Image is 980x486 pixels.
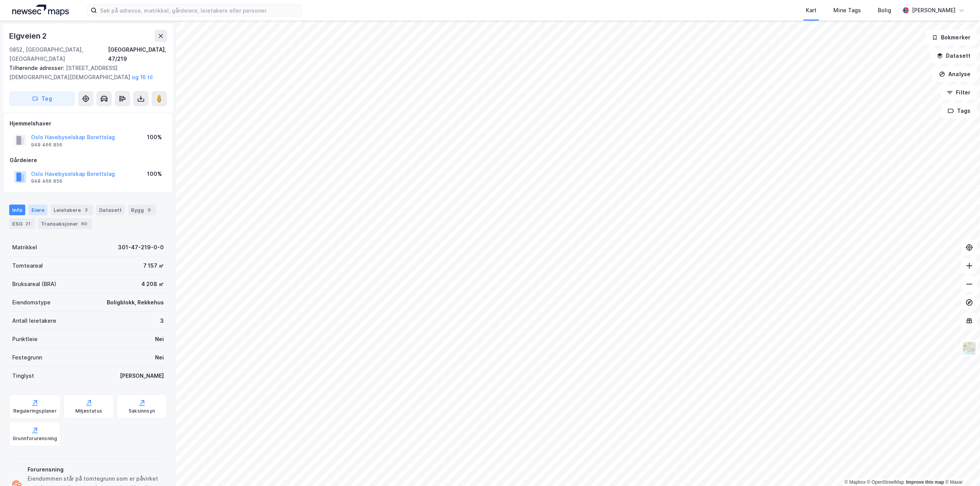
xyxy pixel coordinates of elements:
[9,30,48,42] div: Elgveien 2
[82,206,90,214] div: 3
[942,449,980,486] div: Kontrollprogram for chat
[12,243,37,252] div: Matrikkel
[930,48,977,63] button: Datasett
[97,5,301,16] input: Søk på adresse, matrikkel, gårdeiere, leietakere eller personer
[12,371,34,380] div: Tinglyst
[155,353,164,362] div: Nei
[10,156,167,165] div: Gårdeiere
[9,205,25,215] div: Info
[24,220,32,228] div: 21
[120,371,164,380] div: [PERSON_NAME]
[141,280,164,289] div: 4 208 ㎡
[9,218,35,229] div: ESG
[12,335,38,344] div: Punktleie
[912,6,955,15] div: [PERSON_NAME]
[96,205,125,215] div: Datasett
[108,45,167,63] div: [GEOGRAPHIC_DATA], 47/219
[147,169,162,179] div: 100%
[933,67,977,82] button: Analyse
[160,316,164,325] div: 3
[129,408,155,414] div: Saksinnsyn
[75,408,102,414] div: Miljøstatus
[942,449,980,486] iframe: Chat Widget
[80,220,89,228] div: 60
[128,205,156,215] div: Bygg
[51,205,93,215] div: Leietakere
[12,353,42,362] div: Festegrunn
[38,218,92,229] div: Transaksjoner
[13,436,57,442] div: Grunnforurensning
[12,5,69,16] img: logo.a4113a55bc3d86da70a041830d287a7e.svg
[31,178,62,184] div: 948 466 856
[147,133,162,142] div: 100%
[10,119,167,128] div: Hjemmelshaver
[118,243,164,252] div: 301-47-219-0-0
[906,479,944,485] a: Improve this map
[12,316,56,325] div: Antall leietakere
[833,6,861,15] div: Mine Tags
[940,85,977,100] button: Filter
[878,6,891,15] div: Bolig
[28,465,164,474] div: Forurensning
[806,6,817,15] div: Kart
[941,103,977,119] button: Tags
[12,280,56,289] div: Bruksareal (BRA)
[31,142,62,148] div: 948 466 856
[9,91,75,106] button: Tag
[844,479,866,485] a: Mapbox
[12,298,51,307] div: Eiendomstype
[9,63,161,82] div: [STREET_ADDRESS][DEMOGRAPHIC_DATA][DEMOGRAPHIC_DATA]
[28,205,47,215] div: Eiere
[962,341,977,356] img: Z
[9,65,66,71] span: Tilhørende adresser:
[867,479,904,485] a: OpenStreetMap
[143,261,164,270] div: 7 157 ㎡
[925,30,977,45] button: Bokmerker
[145,206,153,214] div: 9
[155,335,164,344] div: Nei
[107,298,164,307] div: Boligblokk, Rekkehus
[12,261,43,270] div: Tomteareal
[13,408,57,414] div: Reguleringsplaner
[9,45,108,63] div: 0852, [GEOGRAPHIC_DATA], [GEOGRAPHIC_DATA]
